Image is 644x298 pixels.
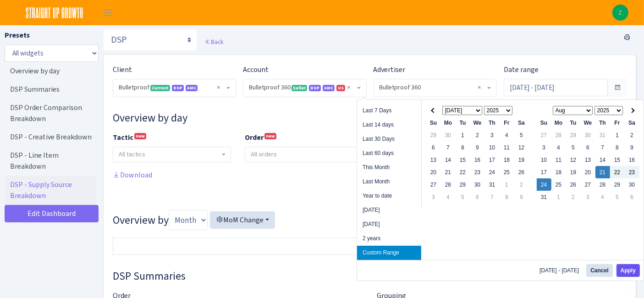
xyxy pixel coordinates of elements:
[357,246,421,260] li: Custom Range
[514,154,529,166] td: 19
[610,154,625,166] td: 15
[119,150,145,159] span: All tactics
[426,166,441,178] td: 20
[566,178,581,191] td: 26
[243,64,269,75] label: Account
[485,191,500,203] td: 7
[566,166,581,178] td: 19
[500,191,514,203] td: 8
[210,211,275,229] button: MoM Change
[551,116,566,129] th: Mo
[514,191,529,203] td: 9
[610,141,625,154] td: 8
[551,129,566,141] td: 28
[500,166,514,178] td: 25
[612,5,628,21] a: Z
[456,116,470,129] th: Tu
[441,116,456,129] th: Mo
[625,116,639,129] th: Sa
[5,146,96,176] a: DSP - Line Item Breakdown
[113,170,152,180] a: Download
[217,83,220,92] span: Remove all items
[357,132,421,146] li: Last 30 Days
[500,154,514,166] td: 18
[610,191,625,203] td: 5
[537,154,551,166] td: 10
[113,111,627,125] h3: Widget #10
[485,166,500,178] td: 24
[470,116,485,129] th: We
[357,160,421,175] li: This Month
[514,178,529,191] td: 2
[625,178,639,191] td: 30
[357,146,421,160] li: Last 60 days
[566,116,581,129] th: Tu
[537,141,551,154] td: 3
[551,191,566,203] td: 1
[374,64,406,75] label: Advertiser
[5,30,30,41] label: Presets
[456,166,470,178] td: 22
[551,154,566,166] td: 11
[336,85,345,91] span: US
[456,129,470,141] td: 1
[625,129,639,141] td: 2
[625,191,639,203] td: 6
[610,178,625,191] td: 29
[470,154,485,166] td: 16
[441,166,456,178] td: 21
[357,203,421,217] li: [DATE]
[357,217,421,232] li: [DATE]
[500,178,514,191] td: 1
[595,154,610,166] td: 14
[625,166,639,178] td: 23
[456,178,470,191] td: 29
[441,129,456,141] td: 30
[514,129,529,141] td: 5
[249,83,355,92] span: Bulletproof 360 <span class="badge badge-success">Seller</span><span class="badge badge-primary">...
[595,166,610,178] td: 21
[595,141,610,154] td: 7
[485,116,500,129] th: Th
[456,191,470,203] td: 5
[380,83,485,92] span: Bulletproof 360
[245,132,264,142] b: Order
[610,116,625,129] th: Fr
[426,178,441,191] td: 27
[478,83,481,92] span: Remove all items
[612,5,628,21] img: Zach Belous
[581,178,595,191] td: 27
[441,141,456,154] td: 7
[581,129,595,141] td: 30
[514,141,529,154] td: 12
[500,116,514,129] th: Fr
[485,178,500,191] td: 31
[97,5,120,20] button: Toggle navigation
[595,116,610,129] th: Th
[357,104,421,118] li: Last 7 Days
[134,133,146,139] sup: new
[539,268,583,273] span: [DATE] - [DATE]
[456,141,470,154] td: 8
[172,85,184,91] span: DSP
[514,166,529,178] td: 26
[441,154,456,166] td: 14
[485,154,500,166] td: 17
[5,128,96,146] a: DSP - Creative Breakdown
[470,141,485,154] td: 9
[625,141,639,154] td: 9
[551,141,566,154] td: 4
[119,83,225,92] span: Bulletproof <span class="badge badge-success">Current</span><span class="badge badge-primary">DSP...
[485,141,500,154] td: 10
[357,118,421,132] li: Last 14 days
[245,147,407,162] input: All orders
[581,166,595,178] td: 20
[586,264,612,277] button: Cancel
[595,129,610,141] td: 31
[514,116,529,129] th: Sa
[625,154,639,166] td: 16
[610,129,625,141] td: 1
[5,176,96,205] a: DSP - Supply Source Breakdown
[113,79,236,97] span: Bulletproof <span class="badge badge-success">Current</span><span class="badge badge-primary">DSP...
[426,129,441,141] td: 29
